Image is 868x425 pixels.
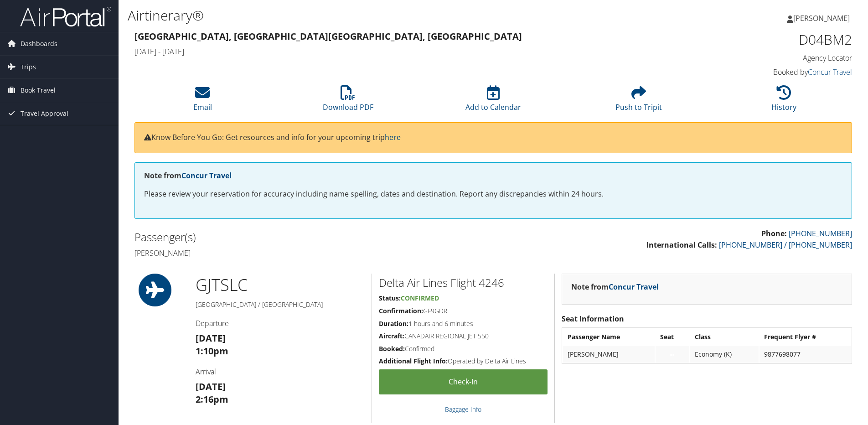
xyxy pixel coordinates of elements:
[615,90,662,112] a: Push to Tripit
[21,32,57,55] span: Dashboards
[379,369,548,394] a: Check-in
[196,345,228,357] strong: 1:10pm
[563,346,655,363] td: [PERSON_NAME]
[401,294,439,302] span: Confirmed
[196,380,226,393] strong: [DATE]
[690,329,759,345] th: Class
[20,6,111,27] img: airportal-logo.png
[323,90,373,112] a: Download PDF
[134,248,486,258] h4: [PERSON_NAME]
[379,357,448,365] strong: Additional Flight Info:
[21,56,36,78] span: Trips
[196,367,365,377] h4: Arrival
[793,13,850,23] span: [PERSON_NAME]
[379,332,404,340] strong: Aircraft:
[21,79,56,102] span: Book Travel
[690,346,759,363] td: Economy (K)
[134,47,669,57] h4: [DATE] - [DATE]
[808,67,852,77] a: Concur Travel
[646,240,717,250] strong: International Calls:
[719,240,852,250] a: [PHONE_NUMBER] / [PHONE_NUMBER]
[196,393,228,405] strong: 2:16pm
[181,171,232,181] a: Concur Travel
[128,6,615,25] h1: Airtinerary®
[683,67,852,77] h4: Booked by
[385,132,401,142] a: here
[379,306,548,316] h5: GF9GDR
[563,329,655,345] th: Passenger Name
[660,350,685,358] div: --
[379,319,548,328] h5: 1 hours and 6 minutes
[196,318,365,328] h4: Departure
[379,344,548,353] h5: Confirmed
[379,319,408,328] strong: Duration:
[379,306,423,315] strong: Confirmation:
[771,90,796,112] a: History
[134,30,522,42] strong: [GEOGRAPHIC_DATA], [GEOGRAPHIC_DATA] [GEOGRAPHIC_DATA], [GEOGRAPHIC_DATA]
[379,344,405,353] strong: Booked:
[761,228,787,238] strong: Phone:
[144,171,232,181] strong: Note from
[134,229,486,245] h2: Passenger(s)
[609,282,659,292] a: Concur Travel
[144,132,842,144] p: Know Before You Go: Get resources and info for your upcoming trip
[445,405,481,414] a: Baggage Info
[379,294,401,302] strong: Status:
[787,5,859,32] a: [PERSON_NAME]
[196,274,365,296] h1: GJT SLC
[193,90,212,112] a: Email
[789,228,852,238] a: [PHONE_NUMBER]
[759,346,851,363] td: 9877698077
[144,188,842,200] p: Please review your reservation for accuracy including name spelling, dates and destination. Repor...
[196,300,365,309] h5: [GEOGRAPHIC_DATA] / [GEOGRAPHIC_DATA]
[379,332,548,341] h5: CANADAIR REGIONAL JET 550
[759,329,851,345] th: Frequent Flyer #
[196,332,226,344] strong: [DATE]
[683,30,852,49] h1: D04BM2
[379,275,548,290] h2: Delta Air Lines Flight 4246
[465,90,521,112] a: Add to Calendar
[571,282,659,292] strong: Note from
[683,53,852,63] h4: Agency Locator
[379,357,548,366] h5: Operated by Delta Air Lines
[21,102,68,125] span: Travel Approval
[656,329,689,345] th: Seat
[562,314,624,324] strong: Seat Information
